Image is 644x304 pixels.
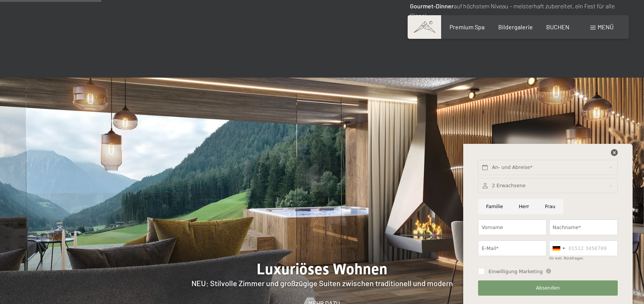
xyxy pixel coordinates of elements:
[546,23,569,30] a: BUCHEN
[450,23,485,30] a: Premium Spa
[598,23,614,30] span: Menü
[536,285,560,291] span: Absenden
[549,256,583,260] label: für evtl. Rückfragen
[550,241,567,256] div: Germany (Deutschland): +49
[549,240,618,256] input: 01512 3456789
[498,23,533,30] a: Bildergalerie
[478,280,617,296] button: Absenden
[488,268,543,275] span: Einwilligung Marketing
